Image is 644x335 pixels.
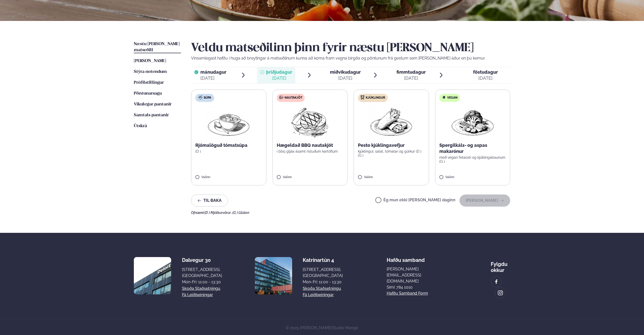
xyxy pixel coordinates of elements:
[266,75,292,81] div: [DATE]
[182,279,222,285] div: Mon-Fri: 11:00 - 13:30
[387,290,428,296] a: Hafðu samband form
[134,113,169,117] span: Samtals pantanir
[303,267,343,279] div: [STREET_ADDRESS], [GEOGRAPHIC_DATA]
[200,69,226,75] span: mánudagur
[134,80,164,86] a: Prófílstillingar
[266,69,292,75] span: þriðjudagur
[182,292,213,298] a: Fá leiðbeiningar
[134,70,167,74] span: Stýra notendum
[134,124,147,128] span: Útskrá
[191,194,228,207] button: Til baka
[182,257,222,263] div: Dalvegur 30
[473,75,498,81] div: [DATE]
[358,149,425,157] p: kjúklingur, salat, tómatar og gúrkur (D ) (G )
[204,211,232,215] span: (D ) Mjólkurvörur ,
[303,286,341,292] a: Skoða staðsetningu
[439,155,506,163] p: með vegan fetaosti og kjúklingabaunum (G )
[191,55,510,61] p: Vinsamlegast hafðu í huga að breytingar á matseðlinum kunna að koma fram vegna birgða og pöntunum...
[286,325,358,330] span: © 2025 [PERSON_NAME]
[358,142,425,148] p: Pesto kjúklingavefjur
[277,142,344,148] p: Hægeldað BBQ nautakjöt
[303,279,343,285] div: Mon-Fri: 11:00 - 13:30
[182,267,222,279] div: [STREET_ADDRESS], [GEOGRAPHIC_DATA]
[134,102,172,106] span: Vikulegar pantanir
[279,95,283,99] img: beef.svg
[206,106,251,138] img: Soup.png
[134,80,164,85] span: Prófílstillingar
[204,96,211,100] span: Súpa
[198,95,202,99] img: soup.svg
[447,96,457,100] span: Vegan
[450,106,495,138] img: Vegan.png
[360,95,364,99] img: chicken.svg
[387,284,447,290] p: Sími: 784 1010
[498,290,503,296] img: image alt
[200,75,226,81] div: [DATE]
[366,96,385,100] span: Kjúklingur
[330,75,361,81] div: [DATE]
[182,286,220,292] a: Skoða staðsetningu
[134,69,167,75] a: Stýra notendum
[191,41,510,55] h2: Veldu matseðilinn þinn fyrir næstu [PERSON_NAME]
[387,266,447,284] a: [PERSON_NAME][EMAIL_ADDRESS][DOMAIN_NAME]
[332,325,358,330] a: Studio Mango
[277,149,344,153] p: í bbq gljáa ásamt ristuðum kartöflum
[195,142,262,148] p: Rjómalöguð tómatsúpa
[134,58,166,64] a: [PERSON_NAME]
[288,106,332,138] img: Beef-Meat.png
[134,59,166,63] span: [PERSON_NAME]
[134,101,172,107] a: Vikulegar pantanir
[303,257,343,263] div: Katrínartún 4
[491,257,510,273] div: Fylgdu okkur
[491,276,502,287] a: image alt
[255,257,292,294] img: image alt
[494,279,499,285] img: image alt
[442,95,446,99] img: Vegan.svg
[134,112,169,118] a: Samtals pantanir
[396,75,426,81] div: [DATE]
[330,69,361,75] span: miðvikudagur
[303,292,334,298] a: Fá leiðbeiningar
[232,211,249,215] span: (G ) Glúten
[439,142,506,154] p: Spergilkáls- og aspas makarónur
[134,123,147,129] a: Útskrá
[285,96,302,100] span: Nautakjöt
[134,257,171,294] img: image alt
[473,69,498,75] span: föstudagur
[134,42,180,52] span: Næstu [PERSON_NAME] matseðill
[134,91,162,96] span: Pöntunarsaga
[387,253,425,263] span: Hafðu samband
[459,194,510,207] button: [PERSON_NAME]
[134,91,162,97] a: Pöntunarsaga
[396,69,426,75] span: fimmtudagur
[134,41,181,53] a: Næstu [PERSON_NAME] matseðill
[195,149,262,153] p: (D )
[495,288,506,298] a: image alt
[191,211,510,215] div: Ofnæmi:
[369,106,413,138] img: Wraps.png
